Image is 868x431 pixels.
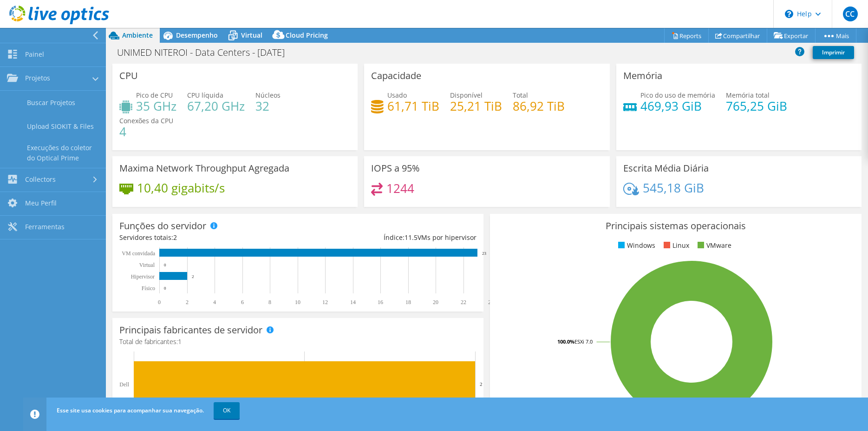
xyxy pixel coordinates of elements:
[322,299,328,305] text: 12
[708,28,767,43] a: Compartilhar
[186,299,189,305] text: 2
[298,232,477,243] div: Índice: VMs por hipervisor
[137,183,225,193] h4: 10,40 gigabits/s
[187,91,223,99] span: CPU líquida
[616,240,655,251] li: Windows
[482,251,487,256] text: 23
[119,337,476,347] h4: Total de fabricantes:
[640,91,715,99] span: Pico do uso de memória
[450,101,502,111] h4: 25,21 TiB
[726,101,787,111] h4: 765,25 GiB
[122,31,153,40] span: Ambiente
[557,338,574,345] tspan: 100.0%
[119,325,262,335] h3: Principais fabricantes de servidor
[142,285,155,292] tspan: Físico
[286,31,328,40] span: Cloud Pricing
[843,7,858,21] span: CC
[213,299,216,305] text: 4
[119,381,129,388] text: Dell
[405,233,418,242] span: 11.5
[574,338,593,345] tspan: ESXi 7.0
[623,71,662,81] h3: Memória
[513,91,528,99] span: Total
[131,273,155,280] text: Hipervisor
[378,299,383,305] text: 16
[119,71,138,81] h3: CPU
[295,299,300,305] text: 10
[187,101,245,111] h4: 67,20 GHz
[350,299,356,305] text: 14
[461,299,466,305] text: 22
[176,31,218,40] span: Desempenho
[371,163,420,173] h3: IOPS a 95%
[158,299,161,305] text: 0
[387,101,439,111] h4: 61,71 TiB
[255,91,281,99] span: Núcleos
[122,250,155,257] text: VM convidada
[139,262,155,268] text: Virtual
[241,31,262,40] span: Virtual
[255,101,281,111] h4: 32
[136,91,173,99] span: Pico de CPU
[192,274,194,279] text: 2
[119,126,173,137] h4: 4
[119,232,298,243] div: Servidores totais:
[241,299,244,305] text: 6
[695,240,731,251] li: VMware
[726,91,770,99] span: Memória total
[136,101,176,111] h4: 35 GHz
[57,406,204,414] span: Esse site usa cookies para acompanhar sua navegação.
[119,116,173,125] span: Conexões da CPU
[664,28,709,43] a: Reports
[785,10,793,18] svg: \n
[119,221,206,231] h3: Funções do servidor
[164,286,166,291] text: 0
[178,337,182,346] span: 1
[119,163,289,173] h3: Maxima Network Throughput Agregada
[113,47,299,58] h1: UNIMED NITEROI - Data Centers - [DATE]
[164,263,166,267] text: 0
[815,28,856,43] a: Mais
[371,71,421,81] h3: Capacidade
[480,381,483,387] text: 2
[405,299,411,305] text: 18
[813,46,854,59] a: Imprimir
[643,183,704,193] h4: 545,18 GiB
[767,28,816,43] a: Exportar
[386,183,414,193] h4: 1244
[497,221,854,231] h3: Principais sistemas operacionais
[661,240,689,251] li: Linux
[640,101,715,111] h4: 469,93 GiB
[173,233,177,242] span: 2
[450,91,483,99] span: Disponível
[623,163,709,173] h3: Escrita Média Diária
[433,299,438,305] text: 20
[387,91,407,99] span: Usado
[214,402,240,419] a: OK
[513,101,565,111] h4: 86,92 TiB
[268,299,271,305] text: 8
